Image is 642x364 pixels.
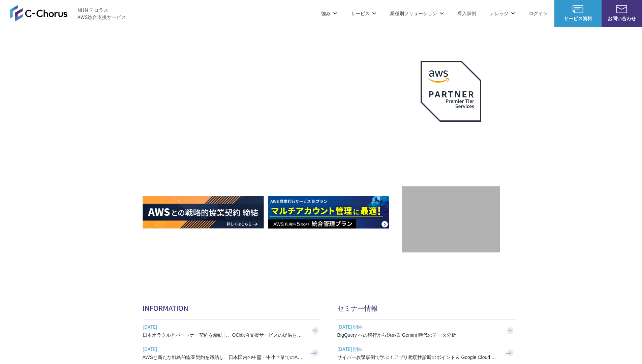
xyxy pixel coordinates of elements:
[143,196,264,229] img: AWSとの戦略的協業契約 締結
[443,130,458,140] em: AWS
[143,354,304,361] h3: AWSと新たな戦略的協業契約を締結し、日本国内の中堅・中小企業でのAWS活用を加速
[337,303,516,313] h2: セミナー情報
[10,5,67,21] img: AWS総合支援サービス C-Chorus
[602,15,642,22] span: お問い合わせ
[390,10,444,17] p: 業種別ソリューション
[416,196,486,246] img: 契約件数
[337,342,516,364] a: [DATE] 開催 サイバー攻撃事例で学ぶ！アプリ脆弱性診断のポイント＆ Google Cloud セキュリティ対策
[143,303,321,313] h2: INFORMATION
[143,344,304,354] span: [DATE]
[457,10,476,17] a: 導入事例
[337,322,499,332] span: [DATE] 開催
[321,10,337,17] p: 強み
[143,322,304,332] span: [DATE]
[143,74,402,104] p: AWSの導入からコスト削減、 構成・運用の最適化からデータ活用まで 規模や業種業態を問わない マネージドサービスで
[10,5,126,21] a: AWS総合支援サービス C-Chorus NHN テコラスAWS総合支援サービス
[337,332,499,338] h3: BigQuery への移行から始める Gemini 時代のデータ分析
[143,342,321,364] a: [DATE] AWSと新たな戦略的協業契約を締結し、日本国内の中堅・中小企業でのAWS活用を加速
[143,332,304,338] h3: 日本オラクルとパートナー契約を締結し、OCI総合支援サービスの提供を開始
[616,5,627,13] img: お問い合わせ
[573,5,583,13] img: AWS総合支援サービス C-Chorus サービス資料
[421,61,481,122] img: AWSプレミアティアサービスパートナー
[268,196,389,229] img: AWS請求代行サービス 統合管理プラン
[337,354,499,361] h3: サイバー攻撃事例で学ぶ！アプリ脆弱性診断のポイント＆ Google Cloud セキュリティ対策
[337,344,499,354] span: [DATE] 開催
[412,130,489,156] p: 最上位プレミアティア サービスパートナー
[143,320,321,342] a: [DATE] 日本オラクルとパートナー契約を締結し、OCI総合支援サービスの提供を開始
[143,111,402,176] h1: AWS ジャーニーの 成功を実現
[337,320,516,342] a: [DATE] 開催 BigQuery への移行から始める Gemini 時代のデータ分析
[554,15,602,22] span: サービス資料
[490,10,515,17] p: ナレッジ
[529,10,548,17] a: ログイン
[78,6,126,21] span: NHN テコラス AWS総合支援サービス
[351,10,376,17] p: サービス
